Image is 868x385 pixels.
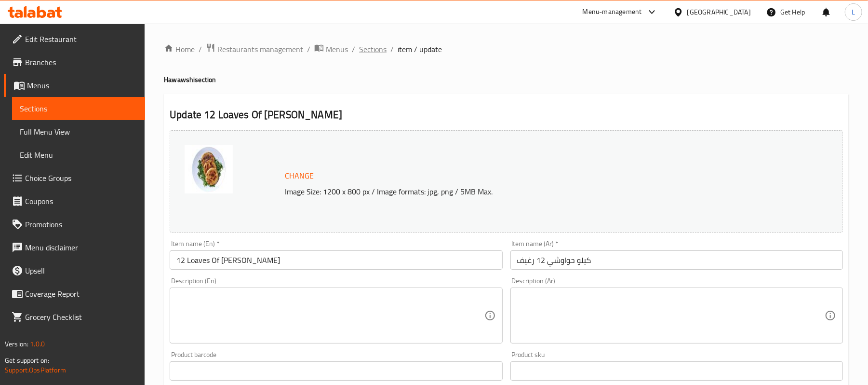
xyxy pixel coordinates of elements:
span: Edit Restaurant [25,33,137,45]
span: Menu disclaimer [25,242,137,253]
a: Coverage Report [4,282,145,305]
a: Choice Groups [4,166,145,190]
li: / [390,43,394,55]
span: Coupons [25,195,137,207]
span: item / update [398,43,442,55]
span: Version: [5,338,28,350]
span: Get support on: [5,354,49,367]
h2: Update 12 Loaves Of [PERSON_NAME] [170,108,843,122]
span: Sections [20,103,137,114]
a: Restaurants management [206,43,303,55]
div: Menu-management [583,6,642,18]
a: Promotions [4,213,145,236]
li: / [199,43,202,55]
input: Enter name Ar [510,250,843,270]
img: %D9%83%D9%8A%D9%84%D9%88_%D8%AD%D9%88%D8%A7%D9%88%D8%B4%D9%89_12_%D8%B1%D8%BA%D9%8A%D9%8163866240... [185,145,233,193]
input: Please enter product sku [510,361,843,381]
div: [GEOGRAPHIC_DATA] [687,7,751,17]
li: / [352,43,355,55]
span: Upsell [25,265,137,276]
button: Change [281,166,318,186]
a: Menus [314,43,348,55]
a: Home [164,43,195,55]
p: Image Size: 1200 x 800 px / Image formats: jpg, png / 5MB Max. [281,186,763,197]
a: Sections [359,43,387,55]
a: Menu disclaimer [4,236,145,259]
input: Please enter product barcode [170,361,502,381]
h4: Hawawshi section [164,75,849,84]
li: / [307,43,310,55]
span: Edit Menu [20,149,137,161]
nav: breadcrumb [164,43,849,55]
span: Promotions [25,219,137,230]
span: Grocery Checklist [25,311,137,323]
a: Coupons [4,190,145,213]
a: Edit Restaurant [4,27,145,51]
span: 1.0.0 [30,338,45,350]
span: Branches [25,56,137,68]
a: Grocery Checklist [4,305,145,329]
span: Choice Groups [25,172,137,184]
span: Full Menu View [20,126,137,137]
a: Support.OpsPlatform [5,364,66,376]
a: Menus [4,74,145,97]
a: Sections [12,97,145,120]
input: Enter name En [170,250,502,270]
a: Edit Menu [12,143,145,166]
span: Coverage Report [25,288,137,300]
span: Menus [326,43,348,55]
span: Change [285,169,314,183]
a: Upsell [4,259,145,282]
span: Restaurants management [217,43,303,55]
span: L [852,7,855,17]
a: Branches [4,51,145,74]
span: Menus [27,80,137,91]
a: Full Menu View [12,120,145,143]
